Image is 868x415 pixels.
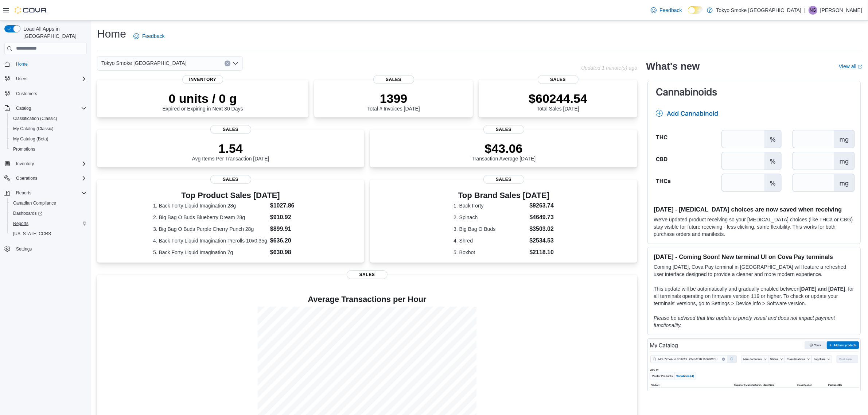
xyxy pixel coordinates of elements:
[270,225,308,233] dd: $899.91
[13,200,56,206] span: Canadian Compliance
[13,104,87,113] span: Catalog
[654,263,855,278] p: Coming [DATE], Cova Pay terminal in [GEOGRAPHIC_DATA] will feature a refreshed user interface des...
[367,91,420,106] p: 1399
[799,286,845,292] strong: [DATE] and [DATE]
[10,124,57,133] a: My Catalog (Classic)
[1,88,90,99] button: Customers
[472,141,536,156] p: $43.06
[13,221,28,226] span: Reports
[13,244,87,253] span: Settings
[538,75,579,84] span: Sales
[163,91,243,106] p: 0 units / 0 g
[10,229,87,238] span: Washington CCRS
[13,174,40,183] button: Operations
[13,231,51,237] span: [US_STATE] CCRS
[20,25,87,40] span: Load All Apps in [GEOGRAPHIC_DATA]
[4,56,87,273] nav: Complex example
[804,6,806,15] p: |
[13,89,40,98] a: Customers
[270,213,308,222] dd: $910.92
[153,225,267,233] dt: 3. Big Bag O Buds Purple Cherry Punch 28g
[529,213,554,222] dd: $4649.73
[7,144,90,154] button: Promotions
[454,202,526,209] dt: 1. Back Forty
[163,91,243,112] div: Expired or Expiring in Next 30 Days
[10,229,54,238] a: [US_STATE] CCRS
[529,225,554,233] dd: $3503.02
[7,208,90,218] a: Dashboards
[153,249,267,256] dt: 5. Back Forty Liquid Imagination 7g
[10,199,87,207] span: Canadian Compliance
[10,114,87,123] span: Classification (Classic)
[10,135,87,143] span: My Catalog (Beta)
[13,146,35,152] span: Promotions
[7,113,90,124] button: Classification (Classic)
[153,191,308,200] h3: Top Product Sales [DATE]
[97,27,126,41] h1: Home
[454,225,526,233] dt: 3. Big Bag O Buds
[13,104,34,113] button: Catalog
[13,74,87,83] span: Users
[654,315,835,328] em: Please be advised that this update is purely visual and does not impact payment functionality.
[1,59,90,69] button: Home
[192,141,269,162] div: Avg Items Per Transaction [DATE]
[646,61,700,72] h2: What's new
[483,125,524,134] span: Sales
[839,63,862,69] a: View allExternal link
[10,145,87,154] span: Promotions
[7,218,90,229] button: Reports
[716,6,802,15] p: Tokyo Smoke [GEOGRAPHIC_DATA]
[16,161,34,167] span: Inventory
[648,3,685,18] a: Feedback
[454,191,554,200] h3: Top Brand Sales [DATE]
[210,175,251,184] span: Sales
[367,91,420,112] div: Total # Invoices [DATE]
[13,126,54,132] span: My Catalog (Classic)
[10,219,31,228] a: Reports
[581,65,637,71] p: Updated 1 minute(s) ago
[16,91,37,97] span: Customers
[16,190,31,196] span: Reports
[347,270,388,279] span: Sales
[1,159,90,169] button: Inventory
[654,285,855,307] p: This update will be automatically and gradually enabled between , for all terminals operating on ...
[529,236,554,245] dd: $2534.53
[16,105,31,111] span: Catalog
[270,248,308,257] dd: $630.98
[103,295,631,304] h4: Average Transactions per Hour
[101,59,187,67] span: Tokyo Smoke [GEOGRAPHIC_DATA]
[225,61,230,66] button: Clear input
[10,199,59,207] a: Canadian Compliance
[13,59,87,69] span: Home
[270,236,308,245] dd: $636.20
[454,249,526,256] dt: 5. Boxhot
[142,32,164,40] span: Feedback
[13,136,48,142] span: My Catalog (Beta)
[1,243,90,254] button: Settings
[1,74,90,84] button: Users
[210,125,251,134] span: Sales
[13,159,37,168] button: Inventory
[153,202,267,209] dt: 1. Back Forty Liquid Imagination 28g
[858,65,862,69] svg: External link
[153,237,267,244] dt: 4. Back Forty Liquid Imagination Prerolls 10x0.35g
[809,6,817,15] div: Nicole Giffen
[10,124,87,133] span: My Catalog (Classic)
[13,116,57,121] span: Classification (Classic)
[10,209,87,218] span: Dashboards
[131,29,167,43] a: Feedback
[153,214,267,221] dt: 2. Big Bag O Buds Blueberry Dream 28g
[10,145,38,154] a: Promotions
[13,189,87,197] span: Reports
[10,209,45,218] a: Dashboards
[13,210,42,216] span: Dashboards
[13,60,31,69] a: Home
[1,103,90,113] button: Catalog
[7,134,90,144] button: My Catalog (Beta)
[529,91,587,106] p: $60244.54
[13,189,34,197] button: Reports
[529,91,587,112] div: Total Sales [DATE]
[10,135,51,143] a: My Catalog (Beta)
[16,246,32,252] span: Settings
